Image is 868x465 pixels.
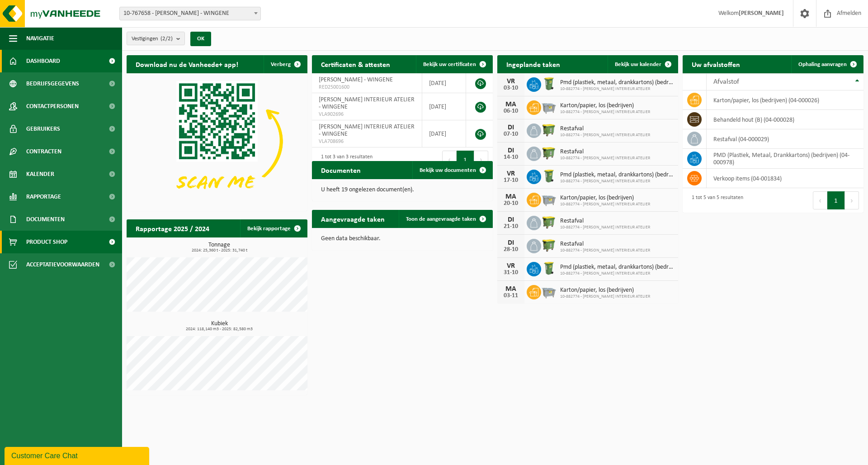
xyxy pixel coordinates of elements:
[502,270,520,276] div: 31-10
[502,78,520,85] div: VR
[26,72,79,95] span: Bedrijfsgegevens
[312,161,370,179] h2: Documenten
[240,219,307,237] a: Bekijk rapportage
[707,110,863,129] td: behandeld hout (B) (04-000028)
[127,55,247,73] h2: Download nu de Vanheede+ app!
[541,261,557,276] img: WB-0240-HPE-GN-50
[160,36,173,42] count: (2/2)
[560,248,650,253] span: 10-882774 - [PERSON_NAME] INTERIEUR ATELIER
[502,247,520,253] div: 28-10
[131,242,307,253] h3: Tonnage
[423,62,476,67] span: Bekijk uw certificaten
[271,62,291,67] span: Verberg
[541,214,557,230] img: WB-1100-HPE-GN-50
[497,55,569,73] h2: Ingeplande taken
[127,219,218,237] h2: Rapportage 2025 / 2024
[319,111,415,118] span: VLA902696
[502,223,520,230] div: 21-10
[422,73,466,93] td: [DATE]
[312,210,394,228] h2: Aangevraagde taken
[560,179,674,184] span: 10-882774 - [PERSON_NAME] INTERIEUR ATELIER
[502,131,520,138] div: 07-10
[541,122,557,138] img: WB-1100-HPE-GN-50
[502,170,520,177] div: VR
[608,55,677,73] a: Bekijk uw kalender
[560,156,650,161] span: 10-882774 - [PERSON_NAME] INTERIEUR ATELIER
[502,177,520,184] div: 17-10
[502,193,520,200] div: MA
[739,10,784,17] strong: [PERSON_NAME]
[560,171,674,179] span: Pmd (plastiek, metaal, drankkartons) (bedrijven)
[560,102,650,109] span: Karton/papier, los (bedrijven)
[319,76,393,83] span: [PERSON_NAME] - WINGENE
[502,124,520,131] div: DI
[707,169,863,188] td: verkoop items (04-001834)
[707,149,863,169] td: PMD (Plastiek, Metaal, Drankkartons) (bedrijven) (04-000978)
[127,32,185,45] button: Vestigingen(2/2)
[502,85,520,91] div: 03-10
[813,191,827,209] button: Previous
[560,218,650,225] span: Restafval
[791,55,863,73] a: Ophaling aanvragen
[399,210,492,228] a: Toon de aangevraagde taken
[541,76,557,91] img: WB-0240-HPE-GN-50
[560,133,650,138] span: 10-882774 - [PERSON_NAME] INTERIEUR ATELIER
[502,216,520,223] div: DI
[319,123,415,138] span: [PERSON_NAME] INTERIEUR ATELIER - WINGENE
[120,7,260,20] span: 10-767658 - GERO KEUKENS - WINGENE
[457,151,474,169] button: 1
[502,108,520,114] div: 06-10
[560,271,674,276] span: 10-882774 - [PERSON_NAME] INTERIEUR ATELIER
[316,150,373,170] div: 1 tot 3 van 3 resultaten
[321,187,484,193] p: U heeft 19 ongelezen document(en).
[560,287,650,294] span: Karton/papier, los (bedrijven)
[131,321,307,332] h3: Kubiek
[319,96,415,110] span: [PERSON_NAME] INTERIEUR ATELIER - WINGENE
[321,236,484,242] p: Geen data beschikbaar.
[502,239,520,247] div: DI
[416,55,492,73] a: Bekijk uw certificaten
[502,200,520,207] div: 20-10
[502,154,520,161] div: 14-10
[26,231,67,253] span: Product Shop
[26,140,61,163] span: Contracten
[26,163,54,185] span: Kalender
[541,284,557,299] img: WB-2500-GAL-GY-01
[502,262,520,270] div: VR
[26,95,79,118] span: Contactpersonen
[683,55,749,73] h2: Uw afvalstoffen
[560,202,650,207] span: 10-882774 - [PERSON_NAME] INTERIEUR ATELIER
[541,237,557,253] img: WB-1100-HPE-GN-50
[541,99,557,114] img: WB-2500-GAL-GY-01
[560,125,650,133] span: Restafval
[707,90,863,110] td: karton/papier, los (bedrijven) (04-000026)
[422,93,466,120] td: [DATE]
[190,32,211,46] button: OK
[502,293,520,299] div: 03-11
[422,120,466,147] td: [DATE]
[131,248,307,253] span: 2024: 25,360 t - 2025: 31,740 t
[560,241,650,248] span: Restafval
[560,109,650,115] span: 10-882774 - [PERSON_NAME] INTERIEUR ATELIER
[131,327,307,332] span: 2024: 118,140 m3 - 2025: 82,580 m3
[560,148,650,156] span: Restafval
[560,195,650,202] span: Karton/papier, los (bedrijven)
[26,118,60,140] span: Gebruikers
[502,101,520,108] div: MA
[798,62,847,67] span: Ophaling aanvragen
[713,78,739,85] span: Afvalstof
[502,285,520,293] div: MA
[541,191,557,207] img: WB-2500-GAL-GY-01
[319,84,415,91] span: RED25001600
[420,167,476,173] span: Bekijk uw documenten
[560,86,674,92] span: 10-882774 - [PERSON_NAME] INTERIEUR ATELIER
[264,55,307,73] button: Verberg
[406,216,476,222] span: Toon de aangevraagde taken
[560,294,650,299] span: 10-882774 - [PERSON_NAME] INTERIEUR ATELIER
[560,79,674,86] span: Pmd (plastiek, metaal, drankkartons) (bedrijven)
[119,7,261,20] span: 10-767658 - GERO KEUKENS - WINGENE
[319,138,415,145] span: VLA708696
[26,208,65,231] span: Documenten
[132,32,173,46] span: Vestigingen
